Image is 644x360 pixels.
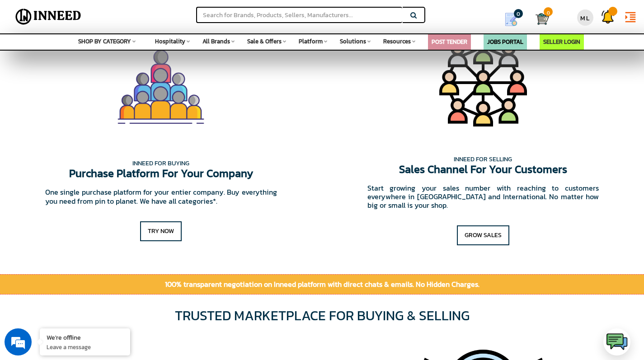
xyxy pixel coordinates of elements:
img: Support Tickets [601,10,615,23]
img: inneed sales platform [438,37,528,128]
span: Sale & Offers [247,37,282,46]
input: Search for Brands, Products, Sellers, Manufacturers... [196,7,402,23]
button: GROW SALES [457,225,509,245]
a: my Quotes 0 [494,9,536,30]
span: Sales Channel For Your Customers [390,164,576,175]
a: format_indent_increase [619,2,642,30]
img: inneed purchase team [116,42,206,132]
a: Support Tickets [597,2,619,27]
span: All Brands [202,37,230,46]
img: Show My Quotes [504,13,518,26]
a: ML [574,2,597,29]
button: TRY NOW [140,221,182,241]
img: Cart [536,12,549,26]
span: Purchase Platform For Your Company [60,168,262,179]
a: SELLER LOGIN [543,37,580,46]
span: 100% transparent negotiation on Inneed platform with direct chats & emails. No Hidden Charges. [165,279,479,290]
i: format_indent_increase [624,10,637,24]
p: Leave a message [47,343,123,351]
h2: TRUSTED MARKETPLACE FOR BUYING & SELLING [175,308,470,323]
img: salesiqlogo_leal7QplfZFryJ6FIlVepeu7OftD7mt8q6exU6-34PB8prfIgodN67KcxXM9Y7JQ_.png [62,237,69,243]
a: POST TENDER [432,37,467,46]
img: Inneed.Market [12,5,85,28]
div: ML [577,9,593,26]
a: Cart 0 [536,9,542,29]
span: SHOP BY CATEGORY [78,37,131,46]
span: 0 [514,9,523,18]
span: Resources [383,37,411,46]
span: 0 [544,7,553,16]
em: Submit [132,278,164,290]
span: Solutions [340,37,366,46]
div: We're offline [47,333,123,341]
span: Platform [299,37,323,46]
span: We are offline. Please leave us a message. [19,114,158,205]
a: JOBS PORTAL [487,37,523,46]
textarea: Type your message and click 'Submit' [5,247,172,278]
em: Driven by SalesIQ [71,237,115,243]
span: Hospitality [155,37,185,46]
div: Minimize live chat window [148,5,170,26]
img: logo.png [606,331,628,353]
img: logo_Zg8I0qSkbAqR2WFHt3p6CTuqpyXMFPubPcD2OT02zFN43Cy9FUNNG3NEPhM_Q1qe_.png [15,54,38,59]
div: Leave a message [47,51,152,62]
